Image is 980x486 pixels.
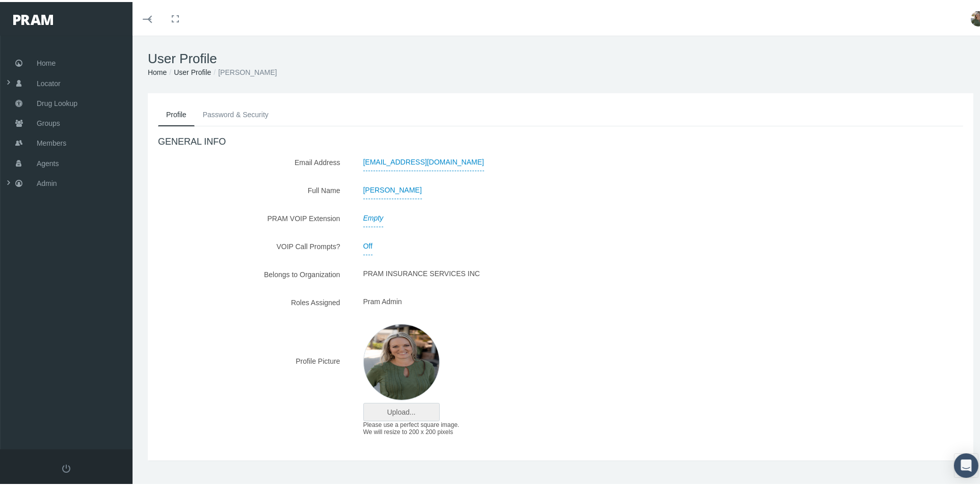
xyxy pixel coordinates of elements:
[256,263,348,281] label: Belongs to Organization
[363,322,440,398] img: vjwf66rK8GMXbxHAAAAAElFTkSuQmCC
[363,264,480,279] span: PRAM INSURANCE SERVICES INC
[363,179,422,197] span: [PERSON_NAME]
[37,92,77,111] span: Drug Lookup
[13,13,53,23] img: PRAM_20_x_78.png
[195,101,277,124] a: Password & Security
[287,151,348,169] label: Email Address
[148,66,167,74] a: Home
[37,112,60,131] span: Groups
[356,291,834,309] div: Pram Admin
[288,350,348,368] label: Profile Picture
[363,151,484,169] span: [EMAIL_ADDRESS][DOMAIN_NAME]
[37,131,66,151] span: Members
[954,451,978,476] div: Open Intercom Messenger
[260,207,348,225] label: PRAM VOIP Extension
[148,49,973,65] h1: User Profile
[158,101,195,124] a: Profile
[211,65,277,76] li: [PERSON_NAME]
[269,235,348,253] label: VOIP Call Prompts?
[174,66,211,74] a: User Profile
[363,235,373,253] span: Off
[37,152,59,171] span: Agents
[363,207,384,225] span: Empty
[158,134,963,146] h4: GENERAL INFO
[300,179,348,197] label: Full Name
[37,51,56,71] span: Home
[283,291,348,309] label: Roles Assigned
[363,419,460,434] span: Please use a perfect square image. We will resize to 200 x 200 pixels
